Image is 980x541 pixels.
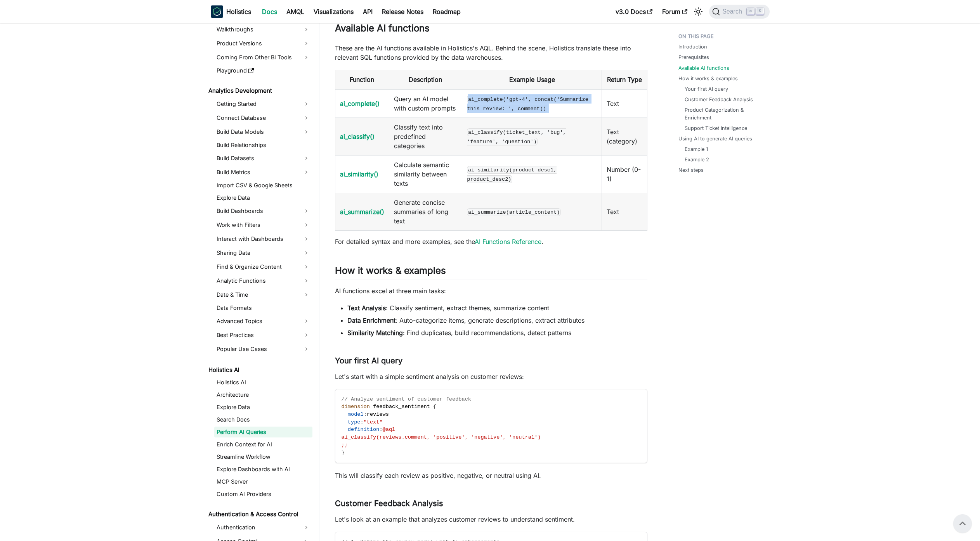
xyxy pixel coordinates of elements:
span: type [348,419,361,425]
span: { [433,404,436,410]
b: Holistics [226,7,251,16]
li: : Auto-categorize items, generate descriptions, extract attributes [347,316,647,325]
a: Explore Dashboards with AI [214,464,312,475]
a: Build Dashboards [214,205,312,217]
p: This will classify each review as positive, negative, or neutral using AI. [335,471,647,480]
li: : Classify sentiment, extract themes, summarize content [347,303,647,313]
a: Explore Data [214,402,312,413]
a: Import CSV & Google Sheets [214,180,312,191]
a: Streamline Workflow [214,451,312,462]
a: ai_similarity() [340,170,378,178]
a: Release Notes [377,5,428,18]
nav: Docs sidebar [203,23,319,541]
a: Introduction [678,43,707,50]
th: Function [335,70,389,90]
code: ai_summarize(article_content) [467,208,561,216]
kbd: K [756,8,764,15]
a: v3.0 Docs [611,5,657,18]
span: "text" [364,419,383,425]
a: Find & Organize Content [214,261,312,273]
td: Text [602,193,647,231]
code: ai_similarity(product_desc1, product_desc2) [467,166,557,183]
a: Visualizations [309,5,358,18]
th: Description [389,70,462,90]
a: Work with Filters [214,219,312,231]
a: Forum [657,5,692,18]
a: ai_classify() [340,133,375,140]
p: Let's start with a simple sentiment analysis on customer reviews: [335,372,647,381]
h3: Your first AI query [335,356,647,366]
img: Holistics [211,5,223,18]
a: Roadmap [428,5,465,18]
a: Interact with Dashboards [214,233,312,245]
span: Search [720,8,747,15]
a: Next steps [678,166,704,174]
strong: Similarity Matching [347,329,403,337]
a: Build Datasets [214,152,312,164]
p: AI functions excel at three main tasks: [335,286,647,296]
a: Product Categorization & Enrichment [685,106,762,121]
span: } [342,450,345,456]
a: Build Relationships [214,140,312,150]
a: Analytics Development [206,85,312,96]
a: Sharing Data [214,247,312,259]
span: // Analyze sentiment of customer feedback [342,396,471,402]
a: Playground [214,65,312,76]
kbd: ⌘ [747,8,755,15]
a: Docs [257,5,282,18]
a: Authentication [214,521,312,534]
a: Advanced Topics [214,315,312,327]
li: : Find duplicates, build recommendations, detect patterns [347,328,647,337]
a: Build Metrics [214,166,312,178]
p: Let's look at an example that analyzes customer reviews to understand sentiment. [335,515,647,524]
a: Enrich Context for AI [214,439,312,450]
a: Support Ticket Intelligence [685,124,747,132]
span: feedback_sentiment [373,404,430,410]
a: Customer Feedback Analysis [685,96,753,103]
a: Product Versions [214,37,312,50]
a: Perform AI Queries [214,427,312,437]
span: : [379,427,382,432]
a: Holistics AI [206,365,312,375]
th: Return Type [602,70,647,90]
span: : [364,411,367,417]
a: Connect Database [214,112,312,124]
code: ai_complete('gpt-4', concat('Summarize this review: ', comment)) [467,95,588,112]
a: Available AI functions [678,64,729,72]
h2: How it works & examples [335,265,647,280]
td: Query an AI model with custom prompts [389,89,462,118]
a: Your first AI query [685,85,728,93]
button: Scroll back to top [953,514,972,533]
span: : [360,419,363,425]
a: Popular Use Cases [214,343,312,355]
a: Getting Started [214,98,312,110]
a: Build Data Models [214,126,312,138]
td: Classify text into predefined categories [389,118,462,156]
td: Number (0-1) [602,156,647,193]
a: How it works & examples [678,75,738,82]
a: HolisticsHolistics [211,5,251,18]
button: Search (Command+K) [709,5,769,19]
a: Explore Data [214,192,312,203]
span: definition [348,427,380,432]
strong: Text Analysis [347,304,386,312]
a: Search Docs [214,414,312,425]
a: ai_summarize() [340,208,384,216]
span: dimension [342,404,370,410]
a: AMQL [282,5,309,18]
td: Text (category) [602,118,647,156]
span: @aql [383,427,395,432]
h2: Available AI functions [335,22,647,37]
span: ai_classify(reviews.comment, 'positive', 'negative', 'neutral') [342,434,541,440]
a: Date & Time [214,289,312,301]
span: model [348,411,364,417]
a: Data Formats [214,302,312,313]
p: For detailed syntax and more examples, see the . [335,237,647,246]
button: Switch between dark and light mode (currently light mode) [692,5,704,18]
a: Best Practices [214,329,312,341]
a: Example 1 [685,145,708,153]
a: Custom AI Providers [214,489,312,500]
span: reviews [367,411,389,417]
a: Analytic Functions [214,275,312,287]
a: Authentication & Access Control [206,509,312,520]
